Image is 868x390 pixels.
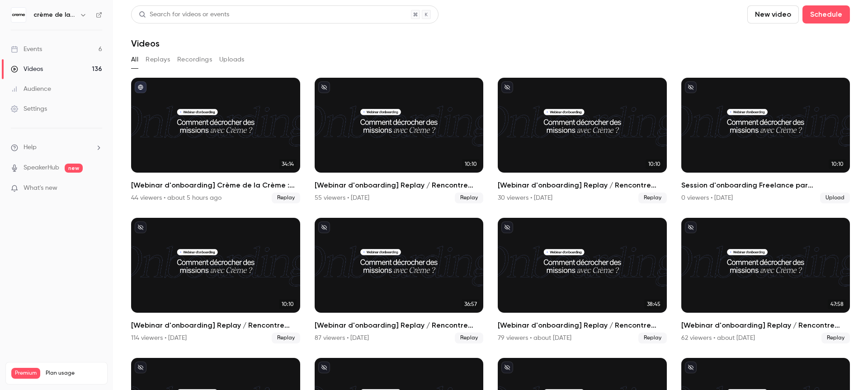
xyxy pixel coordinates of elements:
span: Replay [821,333,850,343]
h2: [Webinar d'onboarding] Replay / Rencontre avec la communauté [315,320,484,331]
div: 79 viewers • about [DATE] [498,334,571,343]
span: 10:10 [646,159,663,169]
li: [Webinar d'onboarding] Replay / Rencontre avec la communauté [681,218,850,343]
span: Replay [455,333,483,343]
li: help-dropdown-opener [11,143,102,152]
span: Plan usage [46,370,102,377]
li: [Webinar d'onboarding] Replay / Rencontre avec la communauté [131,218,300,343]
button: unpublished [685,362,697,373]
div: 62 viewers • about [DATE] [681,334,755,343]
div: 0 viewers • [DATE] [681,193,733,202]
button: unpublished [501,221,513,233]
button: unpublished [318,362,330,373]
button: unpublished [685,221,697,233]
h2: [Webinar d'onboarding] Replay / Rencontre avec la communauté [498,180,667,191]
span: Replay [455,193,483,203]
span: Replay [272,193,300,203]
span: What's new [24,183,57,193]
a: 10:10[Webinar d'onboarding] Replay / Rencontre avec la communauté55 viewers • [DATE]Replay [315,78,484,203]
span: 47:58 [828,299,846,309]
a: 10:10Session d'onboarding Freelance par [PERSON_NAME] - août 250 viewers • [DATE]Upload [681,78,850,203]
div: Events [11,45,42,54]
a: 10:10[Webinar d'onboarding] Replay / Rencontre avec la communauté30 viewers • [DATE]Replay [498,78,667,203]
span: Replay [638,333,667,343]
button: unpublished [318,81,330,93]
button: All [131,52,138,67]
div: 87 viewers • [DATE] [315,334,369,343]
button: unpublished [318,221,330,233]
button: Uploads [219,52,245,67]
h2: [Webinar d'onboarding] Replay / Rencontre avec la communauté [681,320,850,331]
li: Session d'onboarding Freelance par Alex - août 25 [681,78,850,203]
li: [Webinar d'onboarding] Replay / Rencontre avec la communauté [498,218,667,343]
h1: Videos [131,38,160,49]
div: 55 viewers • [DATE] [315,193,369,202]
h2: Session d'onboarding Freelance par [PERSON_NAME] - août 25 [681,180,850,191]
button: unpublished [501,81,513,93]
button: unpublished [135,362,146,373]
span: Help [24,143,37,152]
span: new [65,164,83,173]
a: 38:45[Webinar d'onboarding] Replay / Rencontre avec la communauté79 viewers • about [DATE]Replay [498,218,667,343]
div: 30 viewers • [DATE] [498,193,552,202]
button: unpublished [685,81,697,93]
button: New video [747,5,799,23]
button: published [135,81,146,93]
span: Replay [272,333,300,343]
a: 47:58[Webinar d'onboarding] Replay / Rencontre avec la communauté62 viewers • about [DATE]Replay [681,218,850,343]
button: unpublished [135,221,146,233]
li: [Webinar d'onboarding] Replay / Rencontre avec la communauté [498,78,667,203]
a: 34:14[Webinar d'onboarding] Crème de la Crème : [PERSON_NAME] & Q&A par [PERSON_NAME]44 viewers •... [131,78,300,203]
h2: [Webinar d'onboarding] Crème de la Crème : [PERSON_NAME] & Q&A par [PERSON_NAME] [131,180,300,191]
a: 36:57[Webinar d'onboarding] Replay / Rencontre avec la communauté87 viewers • [DATE]Replay [315,218,484,343]
span: 10:10 [462,159,480,169]
button: unpublished [501,362,513,373]
h2: [Webinar d'onboarding] Replay / Rencontre avec la communauté [131,320,300,331]
span: 10:10 [279,299,297,309]
a: SpeakerHub [24,163,59,173]
button: Schedule [802,5,850,23]
div: 114 viewers • [DATE] [131,334,187,343]
li: [Webinar d'onboarding] Replay / Rencontre avec la communauté [315,78,484,203]
a: 10:10[Webinar d'onboarding] Replay / Rencontre avec la communauté114 viewers • [DATE]Replay [131,218,300,343]
img: crème de la crème [11,8,26,22]
li: [Webinar d'onboarding] Replay / Rencontre avec la communauté [315,218,484,343]
h6: crème de la crème [33,10,76,19]
div: Audience [11,85,51,94]
span: 10:10 [829,159,846,169]
div: Videos [11,65,43,74]
span: 34:14 [279,159,297,169]
span: Replay [638,193,667,203]
span: 38:45 [644,299,663,309]
h2: [Webinar d'onboarding] Replay / Rencontre avec la communauté [498,320,667,331]
li: [Webinar d'onboarding] Crème de la Crème : démo & Q&A par Alexandre [131,78,300,203]
span: 36:57 [462,299,480,309]
div: Search for videos or events [139,10,229,19]
div: 44 viewers • about 5 hours ago [131,193,222,202]
h2: [Webinar d'onboarding] Replay / Rencontre avec la communauté [315,180,484,191]
span: Upload [820,193,850,203]
div: Settings [11,104,47,113]
button: Recordings [177,52,212,67]
button: Replays [146,52,170,67]
span: Premium [11,368,40,379]
section: Videos [131,5,850,385]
